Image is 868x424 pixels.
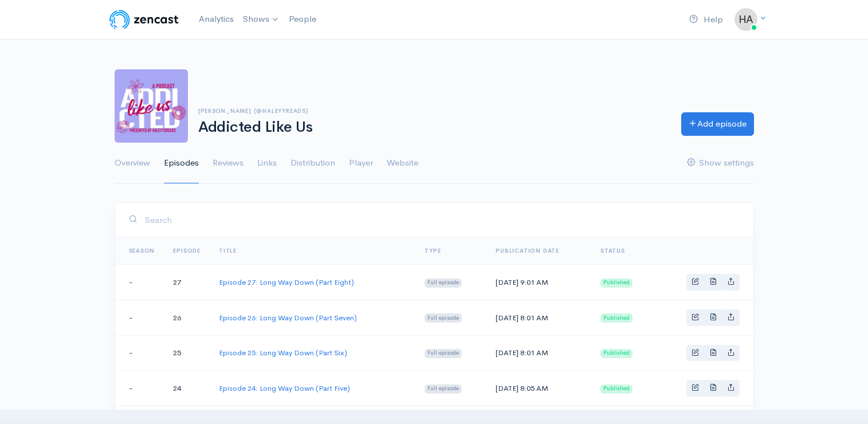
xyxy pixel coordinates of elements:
span: Edit episode [692,313,699,320]
span: Episode transcription [709,383,717,391]
div: Basic example [686,274,740,290]
a: Shows [238,7,284,32]
td: 25 [164,335,210,371]
span: Episode transcription [709,313,717,320]
h6: [PERSON_NAME] (@haleyyreads) [198,108,667,114]
td: 27 [164,265,210,300]
a: Episode 24: Long Way Down (Part Five) [219,383,350,393]
a: Episode 27: Long Way Down (Part Eight) [219,277,354,287]
span: Edit episode [692,277,699,285]
a: Overview [115,143,150,184]
td: [DATE] 8:01 AM [486,335,591,371]
a: Share episode [722,309,740,326]
span: Full episode [425,313,462,323]
a: Episode [173,247,201,254]
td: - [115,335,164,371]
a: Add episode [681,112,754,136]
a: Analytics [194,7,238,32]
span: Status [600,247,625,254]
h1: Addicted Like Us [198,119,667,136]
span: Full episode [425,349,462,358]
span: Published [600,384,633,394]
td: [DATE] 9:01 AM [486,265,591,300]
td: - [115,371,164,406]
a: Title [219,247,237,254]
a: Reviews [213,143,243,184]
a: Episode 25: Long Way Down (Part Six) [219,348,347,358]
td: [DATE] 8:05 AM [486,371,591,406]
a: Help [685,7,728,32]
a: Distribution [290,143,335,184]
a: Type [425,247,441,254]
div: Basic example [686,380,740,396]
span: Episode transcription [709,348,717,356]
img: ... [735,8,757,31]
td: 26 [164,300,210,335]
a: People [284,7,321,32]
span: Full episode [425,278,462,288]
a: Website [387,143,418,184]
div: Basic example [686,345,740,362]
a: Share episode [722,274,740,290]
a: Share episode [722,345,740,362]
a: Publication date [496,247,559,254]
span: Published [600,349,633,358]
img: ZenCast Logo [108,8,180,31]
a: Show settings [687,143,754,184]
td: - [115,300,164,335]
span: Published [600,278,633,288]
td: 24 [164,371,210,406]
span: Episode transcription [709,277,717,285]
a: Player [349,143,373,184]
td: - [115,265,164,300]
a: Episodes [164,143,199,184]
span: Edit episode [692,383,699,391]
a: Links [257,143,277,184]
td: [DATE] 8:01 AM [486,300,591,335]
a: Share episode [722,380,740,396]
input: Search [144,208,740,231]
a: Episode 26: Long Way Down (Part Seven) [219,313,357,323]
span: Published [600,313,633,323]
span: Full episode [425,384,462,394]
div: Basic example [686,309,740,326]
a: Season [129,247,155,254]
span: Edit episode [692,348,699,356]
